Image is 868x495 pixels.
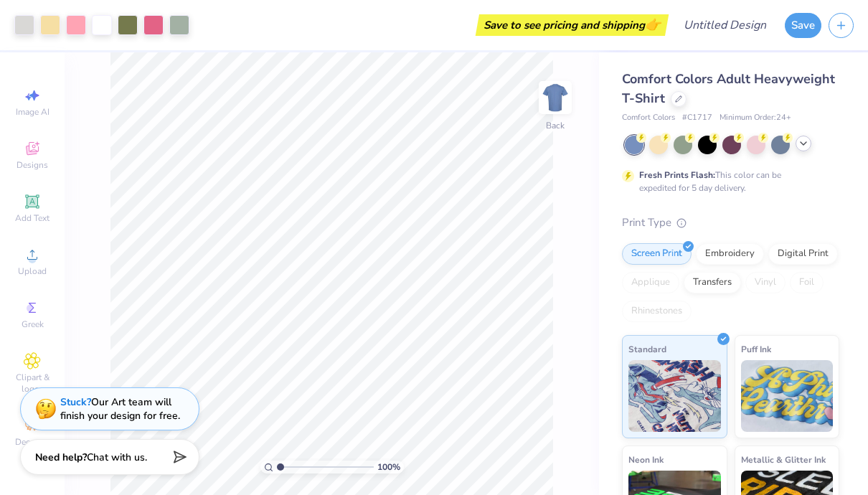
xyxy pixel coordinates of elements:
[546,119,565,132] div: Back
[16,106,49,118] span: Image AI
[60,395,180,423] div: Our Art team will finish your design for free.
[15,436,49,448] span: Decorate
[479,14,665,36] div: Save to see pricing and shipping
[768,243,838,265] div: Digital Print
[87,451,147,464] span: Chat with us.
[622,214,839,231] div: Print Type
[741,452,826,467] span: Metallic & Glitter Ink
[696,243,764,265] div: Embroidery
[541,83,570,112] img: Back
[622,70,835,107] span: Comfort Colors Adult Heavyweight T-Shirt
[377,461,400,473] span: 100 %
[628,360,721,432] img: Standard
[745,272,786,293] div: Vinyl
[622,301,692,322] div: Rhinestones
[790,272,824,293] div: Foil
[7,372,57,395] span: Clipart & logos
[622,272,679,293] div: Applique
[639,169,715,181] strong: Fresh Prints Flash:
[741,341,771,357] span: Puff Ink
[628,341,666,357] span: Standard
[639,169,816,194] div: This color can be expedited for 5 day delivery.
[682,112,712,124] span: # C1717
[22,319,44,330] span: Greek
[622,112,675,124] span: Comfort Colors
[741,360,834,432] img: Puff Ink
[684,272,741,293] div: Transfers
[15,212,49,224] span: Add Text
[35,451,87,464] strong: Need help?
[720,112,791,124] span: Minimum Order: 24 +
[16,159,48,171] span: Designs
[628,452,664,467] span: Neon Ink
[622,243,692,265] div: Screen Print
[645,16,661,33] span: 👉
[672,11,778,39] input: Untitled Design
[60,395,91,409] strong: Stuck?
[785,13,821,38] button: Save
[18,265,47,277] span: Upload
